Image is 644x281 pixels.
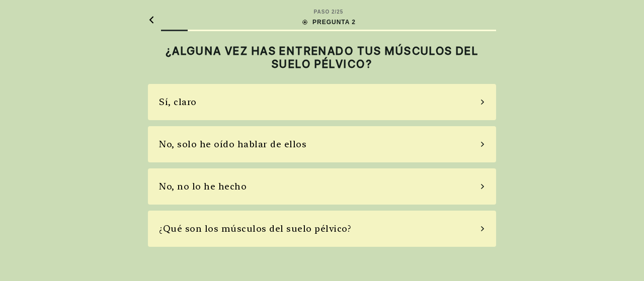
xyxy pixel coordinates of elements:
[159,179,247,193] div: No, no lo he hecho
[314,8,344,16] div: PASO 2 / 25
[148,44,496,71] h2: ¿ALGUNA VEZ HAS ENTRENADO TUS MÚSCULOS DEL SUELO PÉLVICO?
[301,18,356,27] div: PREGUNTA 2
[159,95,197,109] div: Sí, claro
[159,222,351,235] div: ¿Qué son los músculos del suelo pélvico?
[159,137,306,151] div: No, solo he oído hablar de ellos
